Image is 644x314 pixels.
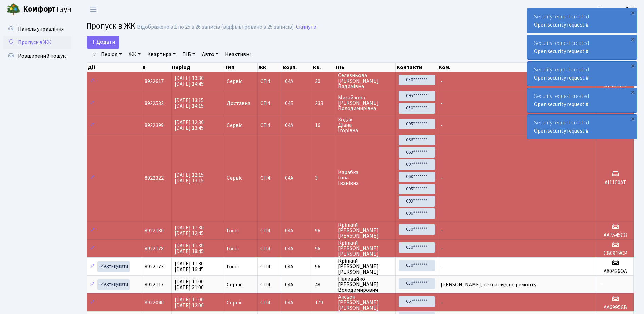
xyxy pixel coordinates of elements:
[441,174,443,182] span: -
[441,245,443,252] span: -
[338,73,393,89] span: Селезньова [PERSON_NAME] Вадимівна
[441,299,443,307] span: -
[527,62,637,86] div: Security request created
[145,281,164,289] span: 8922117
[600,232,631,239] h5: АА7545СО
[180,49,198,60] a: ПІБ
[227,101,250,106] span: Доставка
[396,63,438,72] th: Контакти
[199,49,221,60] a: Авто
[145,299,164,307] span: 8922040
[600,304,631,311] h5: АА6995ЄВ
[441,227,443,234] span: -
[227,123,242,128] span: Сервіс
[98,49,125,60] a: Період
[126,49,143,60] a: ЖК
[315,228,332,233] span: 96
[23,4,71,15] span: Таун
[315,123,332,128] span: 16
[174,74,204,88] span: [DATE] 13:30 [DATE] 14:45
[18,52,66,60] span: Розширений пошук
[438,63,597,72] th: Ком.
[85,4,102,15] button: Переключити навігацію
[441,100,443,107] span: -
[285,122,293,129] span: 04А
[338,294,393,311] span: Аксьон [PERSON_NAME] [PERSON_NAME]
[629,9,636,16] div: ×
[338,170,393,186] span: Карабка Інна Іванівна
[260,300,279,306] span: СП4
[338,117,393,133] span: Ходак Діана Ігорівна
[441,263,443,271] span: -
[527,88,637,112] div: Security request created
[174,171,204,185] span: [DATE] 12:15 [DATE] 13:15
[227,264,239,269] span: Гості
[315,78,332,84] span: 30
[3,49,71,63] a: Розширений пошук
[296,24,316,30] a: Скинути
[145,263,164,271] span: 8922173
[145,100,164,107] span: 8922532
[260,264,279,269] span: СП4
[315,264,332,269] span: 96
[260,78,279,84] span: СП4
[97,261,130,272] a: Активувати
[171,63,224,72] th: Період
[282,63,312,72] th: корп.
[598,5,636,14] a: Консьєрж б. 4.
[174,224,204,237] span: [DATE] 11:30 [DATE] 12:45
[145,245,164,252] span: 8922178
[227,78,242,84] span: Сервіс
[441,77,443,85] span: -
[527,35,637,59] div: Security request created
[142,63,172,72] th: #
[23,4,56,15] b: Комфорт
[338,95,393,111] span: Михайлова [PERSON_NAME] Володимирівна
[145,49,178,60] a: Квартира
[338,222,393,239] span: Кріпкий [PERSON_NAME] [PERSON_NAME]
[260,282,279,287] span: СП4
[174,242,204,255] span: [DATE] 11:30 [DATE] 18:45
[87,36,119,49] a: Додати
[3,36,71,49] a: Пропуск в ЖК
[87,63,142,72] th: Дії
[315,246,332,251] span: 96
[227,246,239,251] span: Гості
[227,175,242,181] span: Сервіс
[145,227,164,234] span: 8922180
[534,21,589,29] a: Open security request #
[338,240,393,257] span: Кріпкий [PERSON_NAME] [PERSON_NAME]
[600,268,631,275] h5: AX0436OA
[534,101,589,108] a: Open security request #
[145,122,164,129] span: 8922399
[534,127,589,135] a: Open security request #
[145,77,164,85] span: 8922617
[18,25,64,33] span: Панель управління
[285,174,293,182] span: 04А
[285,263,293,271] span: 04А
[97,279,130,290] a: Активувати
[91,38,115,46] span: Додати
[18,39,51,46] span: Пропуск в ЖК
[174,119,204,132] span: [DATE] 12:30 [DATE] 13:45
[335,63,396,72] th: ПІБ
[315,282,332,287] span: 48
[224,63,258,72] th: Тип
[534,74,589,82] a: Open security request #
[600,281,602,289] span: -
[285,299,293,307] span: 04А
[600,179,631,186] h5: АІ1160АТ
[260,246,279,251] span: СП4
[315,101,332,106] span: 233
[285,281,293,289] span: 04А
[441,281,536,289] span: [PERSON_NAME], технагляд по ремонту
[285,77,293,85] span: 04А
[285,100,294,107] span: 04Б
[527,115,637,139] div: Security request created
[7,3,20,16] img: logo.png
[87,20,135,32] span: Пропуск в ЖК
[534,48,589,55] a: Open security request #
[174,260,204,273] span: [DATE] 11:30 [DATE] 16:45
[3,22,71,36] a: Панель управління
[174,278,204,291] span: [DATE] 11:00 [DATE] 21:00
